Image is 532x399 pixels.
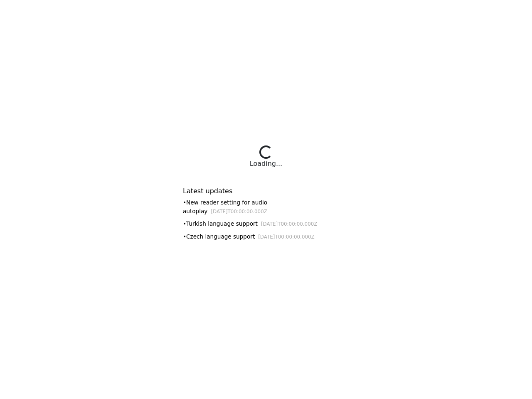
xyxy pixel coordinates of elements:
small: [DATE]T00:00:00.000Z [261,221,318,227]
div: • New reader setting for audio autoplay [183,198,349,215]
div: Loading... [250,159,282,169]
small: [DATE]T00:00:00.000Z [211,209,267,214]
h6: Latest updates [183,187,349,195]
div: • Czech language support [183,232,349,241]
div: • Turkish language support [183,219,349,228]
small: [DATE]T00:00:00.000Z [258,234,315,240]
